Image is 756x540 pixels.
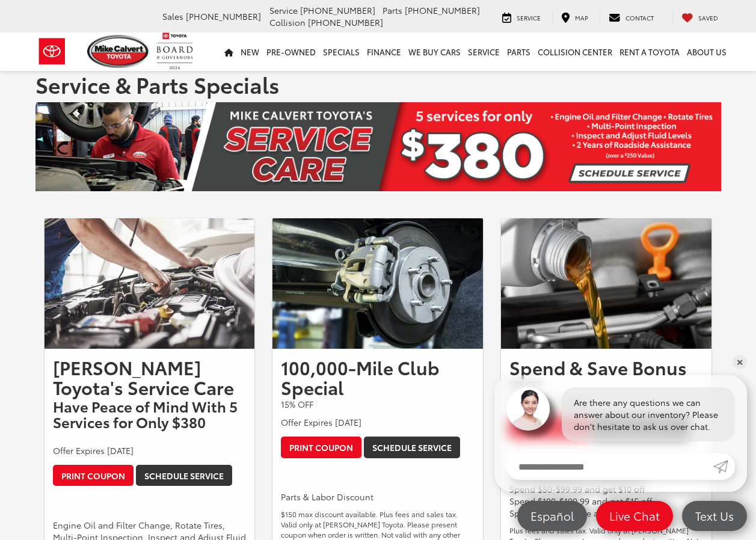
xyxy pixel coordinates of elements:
a: Print Coupon [53,465,134,486]
span: Parts [383,4,402,16]
p: Offer Expires [DATE] [281,416,475,428]
span: Map [575,13,588,22]
a: Service [493,11,550,23]
p: Offer Expires [DATE] [53,444,247,456]
div: Are there any questions we can answer about our inventory? Please don't hesitate to ask us over c... [562,387,735,441]
p: 15% OFF [281,398,475,410]
a: Submit [713,453,735,480]
iframe: Send To Google Pay [53,494,156,512]
h2: [PERSON_NAME] Toyota's Service Care [53,357,247,397]
span: Sales [162,10,183,22]
span: Service [517,13,541,22]
span: [PHONE_NUMBER] [308,16,383,28]
a: Home [221,32,237,71]
a: Contact [600,11,663,23]
span: Live Chat [603,508,666,523]
span: [PHONE_NUMBER] [405,4,480,16]
img: Toyota [29,32,75,71]
a: Rent a Toyota [616,32,683,71]
img: Spend & Save Bonus [501,218,711,349]
img: Updated Service Banner | July 2024 [35,102,721,191]
span: Service [269,4,298,16]
span: Text Us [689,508,740,523]
h2: 100,000-Mile Club Special [281,357,475,397]
a: New [237,32,263,71]
a: Specials [319,32,363,71]
span: Saved [698,13,718,22]
a: Schedule Service [136,465,232,486]
a: Finance [363,32,405,71]
a: Service [464,32,503,71]
img: Mike Calvert Toyota's Service Care [45,218,255,349]
a: Print Coupon [281,437,361,458]
a: Text Us [682,501,747,531]
img: Mike Calvert Toyota [87,35,151,68]
a: My Saved Vehicles [672,11,727,23]
input: Enter your message [506,453,713,480]
img: 100,000-Mile Club Special [272,218,483,349]
h2: Spend & Save Bonus [509,357,703,377]
a: Map [552,11,597,23]
span: Contact [625,13,654,22]
a: Español [517,501,587,531]
iframe: Send To Google Pay [281,465,384,484]
h3: Have Peace of Mind With 5 Services for Only $380 [53,398,247,430]
span: Español [524,508,580,523]
p: Spend $35-$49.99 and get $5 off Spend $50-$99.99 and get $10 off Spend $100-$199.99 and get $15 o... [509,471,703,519]
span: [PHONE_NUMBER] [300,4,375,16]
a: Parts [503,32,534,71]
a: Live Chat [596,501,673,531]
p: Parts & Labor Discount [281,491,475,503]
a: About Us [683,32,730,71]
span: Collision [269,16,306,28]
a: Collision Center [534,32,616,71]
h1: Service & Parts Specials [35,72,721,96]
span: [PHONE_NUMBER] [186,10,261,22]
a: WE BUY CARS [405,32,464,71]
img: Agent profile photo [506,387,550,431]
a: Schedule Service [364,437,460,458]
a: Pre-Owned [263,32,319,71]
